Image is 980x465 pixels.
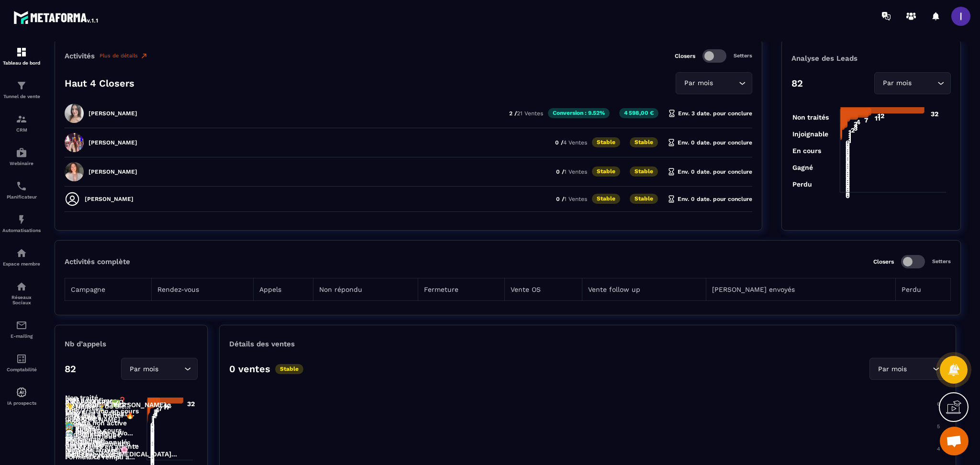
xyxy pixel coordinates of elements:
[65,400,120,408] tspan: Rdv confirmé ✅
[16,46,27,58] img: formation
[65,425,96,433] tspan: 🎉 Publié
[668,195,675,203] img: hourglass.f4cb2624.svg
[682,78,715,89] span: Par mois
[676,72,752,94] div: Search for option
[668,139,675,146] img: hourglass.f4cb2624.svg
[65,449,87,456] tspan: Manon
[792,164,813,172] tspan: Gagné
[2,207,41,240] a: automationsautomationsAutomatisations
[2,94,41,99] p: Tunnel de vente
[556,168,587,175] p: 0 /
[2,106,41,140] a: formationformationCRM
[16,353,27,365] img: accountant
[792,130,828,138] tspan: Injoignable
[913,78,935,89] input: Search for option
[418,278,505,300] th: Fermeture
[65,409,85,416] tspan: Mois 1
[16,320,27,331] img: email
[2,140,41,173] a: automationsautomationsWebinaire
[65,446,129,454] tspan: Nouvelle arrivée 🌸
[65,398,129,406] tspan: A RAPPELER/GHO...
[100,52,148,60] a: Plus de détails
[253,278,313,300] th: Appels
[630,137,658,147] p: Stable
[65,427,122,435] tspan: 🔍 Suivi en cours
[592,194,620,204] p: Stable
[2,127,41,133] p: CRM
[65,450,177,458] tspan: Lien envoyé (et [MEDICAL_DATA]...
[65,454,135,461] tspan: Formulaire rempli a...
[13,9,100,26] img: logo
[876,364,909,375] span: Par mois
[65,440,138,448] tspan: Accompagnement 6 ...
[2,60,41,66] p: Tableau de bord
[2,261,41,266] p: Espace membre
[791,54,951,63] p: Analyse des Leads
[65,278,152,300] th: Campagne
[127,364,160,375] span: Par mois
[874,72,951,94] div: Search for option
[65,447,120,455] tspan: [PERSON_NAME]
[2,194,41,199] p: Planificateur
[65,435,104,443] tspan: Témoignage
[65,431,122,439] tspan: 💸Collab' +1000€
[792,147,821,155] tspan: En cours
[792,113,829,121] tspan: Non traités
[564,196,587,202] span: 1 Ventes
[65,407,139,415] tspan: Conversation en cours
[668,168,675,176] img: hourglass.f4cb2624.svg
[65,439,127,446] tspan: Remboursé/annulé
[65,401,172,409] tspan: RDV à conf. A [PERSON_NAME]...
[668,195,752,203] p: Env. 0 date. pour conclure
[65,406,78,413] tspan: Win
[16,113,27,125] img: formation
[16,387,27,398] img: automations
[940,427,969,455] a: Ouvrir le chat
[65,423,100,432] tspan: 🌐 Discord
[65,428,107,436] tspan: 🤔 Objection
[2,333,41,339] p: E-mailing
[668,110,752,117] p: Env. 3 date. pour conclure
[619,108,658,118] p: 4 598,00 €
[140,52,148,60] img: narrow-up-right-o.6b7c60e2.svg
[65,52,95,60] p: Activités
[16,147,27,158] img: automations
[89,110,137,117] p: [PERSON_NAME]
[2,240,41,274] a: automationsautomationsEspace membre
[151,278,253,300] th: Rendez-vous
[2,73,41,106] a: formationformationTunnel de vente
[2,161,41,166] p: Webinaire
[16,247,27,259] img: automations
[89,168,137,175] p: [PERSON_NAME]
[932,258,951,265] p: Setters
[563,139,587,146] span: 4 Ventes
[2,39,41,73] a: formationformationTableau de bord
[2,228,41,233] p: Automatisations
[65,418,87,425] tspan: mois 4
[65,432,116,441] tspan: 🔄 Non attribué
[65,340,106,348] p: Nb d’appels
[2,400,41,406] p: IA prospects
[668,110,676,117] img: hourglass.f4cb2624.svg
[65,443,139,451] tspan: PRLVT auto en attente
[2,295,41,305] p: Réseaux Sociaux
[592,166,620,177] p: Stable
[89,139,137,146] p: [PERSON_NAME]
[630,166,658,177] p: Stable
[16,281,27,292] img: social-network
[85,196,134,202] p: [PERSON_NAME]
[555,139,587,146] p: 0 /
[16,214,27,225] img: automations
[734,53,752,59] p: Setters
[715,78,736,89] input: Search for option
[65,416,120,424] tspan: [PERSON_NAME]
[121,358,198,380] div: Search for option
[160,364,182,375] input: Search for option
[505,278,582,300] th: Vente OS
[630,194,658,204] p: Stable
[873,258,894,265] p: Closers
[65,434,86,442] tspan: mois 2
[517,110,543,117] span: 21 Ventes
[65,77,134,89] p: Haut 4 Closers
[937,423,940,430] tspan: 5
